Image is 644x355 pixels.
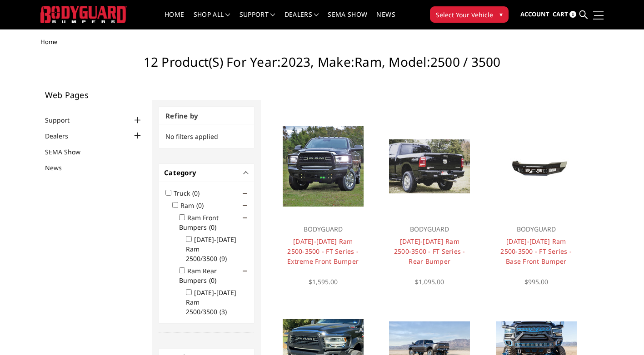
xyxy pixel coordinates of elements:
span: Click to show/hide children [243,216,247,220]
span: (9) [220,254,227,263]
span: (0) [209,276,216,285]
a: Account [520,2,549,27]
a: Cart 0 [553,2,576,27]
span: Click to show/hide children [243,203,247,208]
a: News [376,11,395,29]
p: BODYGUARD [390,224,469,235]
span: $995.00 [524,277,548,286]
img: BODYGUARD BUMPERS [40,6,127,23]
span: $1,595.00 [309,277,338,286]
span: Cart [553,10,568,18]
h1: 12 Product(s) for Year:2023, Make:Ram, Model:2500 / 3500 [40,54,604,77]
span: (0) [209,223,216,232]
a: News [45,163,73,173]
span: Home [40,38,57,46]
a: Home [165,11,184,29]
span: (3) [220,307,227,316]
span: Account [520,10,549,18]
a: Support [240,11,275,29]
a: Support [45,115,81,125]
a: shop all [194,11,230,29]
span: Select Your Vehicle [436,10,493,20]
label: [DATE]-[DATE] Ram 2500/3500 [186,288,236,316]
h5: Web Pages [45,91,143,99]
span: Click to show/hide children [243,191,247,196]
h4: Category [164,168,249,178]
span: Click to show/hide children [243,269,247,273]
span: No filters applied [165,132,218,141]
span: 0 [569,11,576,18]
a: SEMA Show [45,147,92,157]
label: Truck [174,189,205,197]
label: Ram [180,201,209,210]
p: BODYGUARD [497,224,576,235]
a: Dealers [45,131,80,141]
button: - [244,170,249,175]
a: [DATE]-[DATE] Ram 2500-3500 - FT Series - Base Front Bumper [500,237,572,266]
a: Dealers [285,11,319,29]
label: Ram Front Bumpers [179,213,222,232]
p: BODYGUARD [284,224,363,235]
span: ▾ [499,10,503,19]
a: [DATE]-[DATE] Ram 2500-3500 - FT Series - Extreme Front Bumper [287,237,359,266]
span: $1,095.00 [415,277,444,286]
a: [DATE]-[DATE] Ram 2500-3500 - FT Series - Rear Bumper [394,237,465,266]
iframe: Chat Widget [599,311,644,355]
button: Select Your Vehicle [430,6,509,23]
span: (0) [192,189,200,197]
a: SEMA Show [328,11,367,29]
span: (0) [196,201,204,210]
label: Ram Rear Bumpers [179,266,222,285]
label: [DATE]-[DATE] Ram 2500/3500 [186,235,236,263]
h3: Refine by [159,107,254,125]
